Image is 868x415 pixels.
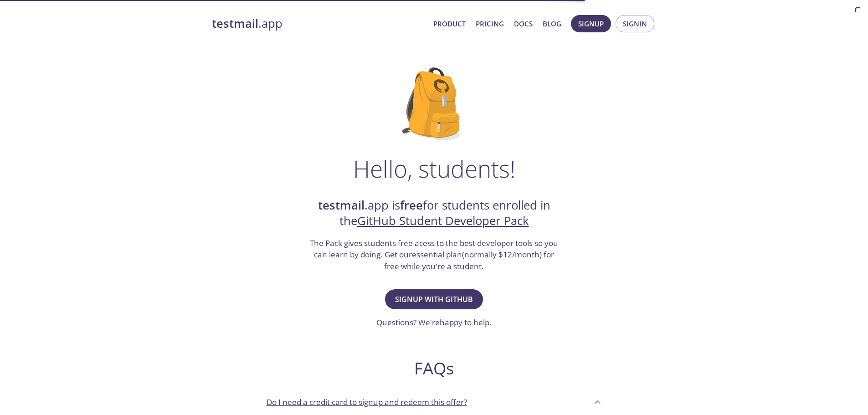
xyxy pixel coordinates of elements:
span: Signin [623,18,647,30]
span: Signup with GitHub [395,293,473,306]
a: Product [433,18,466,30]
strong: free [400,197,423,213]
h1: Hello, students! [353,155,515,182]
button: Signup with GitHub [385,289,483,309]
a: Docs [514,18,533,30]
a: happy to help [440,317,489,328]
a: essential plan [412,249,462,260]
strong: testmail [212,15,258,31]
button: Signup [571,15,611,32]
strong: testmail [318,197,365,213]
div: Do I need a credit card to signup and redeem this offer? [259,389,609,414]
h2: FAQs [259,358,609,379]
h2: .app is for students enrolled in the [309,198,560,229]
h3: The Pack gives students free acess to the best developer tools so you can learn by doing. Get our... [309,237,560,272]
a: GitHub Student Developer Pack [357,213,529,229]
p: Do I need a credit card to signup and redeem this offer? [267,396,467,408]
button: Signin [616,15,654,32]
a: Pricing [476,18,504,30]
span: Signup [578,18,604,30]
a: Blog [543,18,561,30]
img: github-student-backpack.png [402,67,466,140]
a: testmail.app [212,16,426,31]
h3: Questions? We're . [376,317,492,328]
